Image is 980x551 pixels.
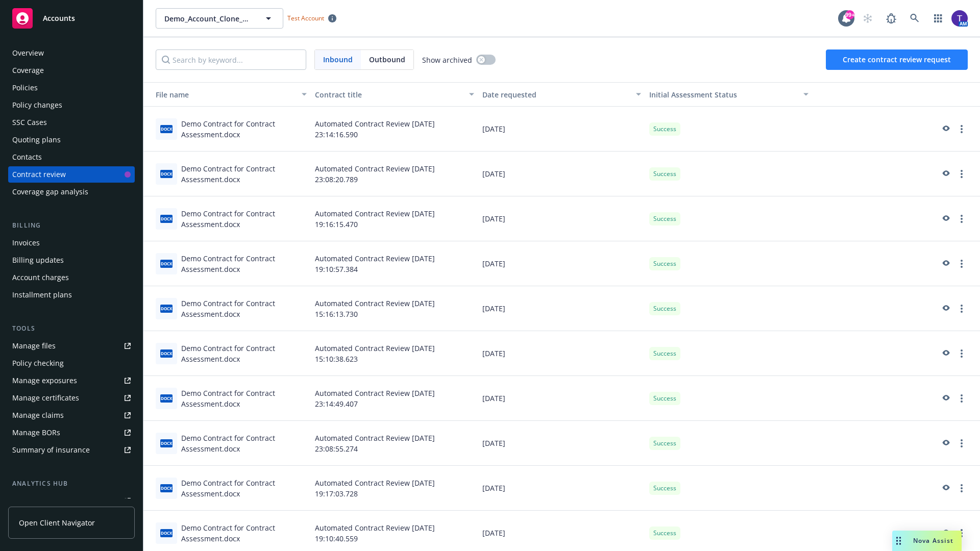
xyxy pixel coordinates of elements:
[845,10,854,19] div: 99+
[8,407,135,423] a: Manage claims
[8,372,135,389] a: Manage exposures
[361,50,413,69] span: Outbound
[8,479,135,489] div: Analytics hub
[478,466,646,511] div: [DATE]
[951,10,968,27] img: photo
[8,424,135,441] a: Manage BORs
[653,214,676,223] span: Success
[939,482,951,494] a: preview
[913,536,953,545] span: Nova Assist
[8,62,135,79] a: Coverage
[653,439,676,448] span: Success
[12,114,47,131] div: SSC Cases
[843,55,951,64] span: Create contract review request
[478,331,646,376] div: [DATE]
[955,347,968,360] a: more
[160,215,173,222] span: docx
[653,394,676,403] span: Success
[12,149,42,165] div: Contacts
[8,252,135,268] a: Billing updates
[12,45,44,61] div: Overview
[12,442,90,458] div: Summary of insurance
[478,107,646,152] div: [DATE]
[160,170,173,178] span: docx
[8,390,135,406] a: Manage certificates
[478,376,646,421] div: [DATE]
[826,49,968,70] button: Create contract review request
[478,286,646,331] div: [DATE]
[8,269,135,286] a: Account charges
[315,89,463,100] div: Contract title
[653,259,676,268] span: Success
[482,89,630,100] div: Date requested
[311,82,478,107] button: Contract title
[12,390,79,406] div: Manage certificates
[955,213,968,225] a: more
[422,55,472,65] span: Show archived
[12,338,56,354] div: Manage files
[12,252,64,268] div: Billing updates
[478,196,646,241] div: [DATE]
[315,50,361,69] span: Inbound
[8,80,135,96] a: Policies
[8,97,135,113] a: Policy changes
[653,304,676,313] span: Success
[939,258,951,270] a: preview
[653,124,676,134] span: Success
[160,394,173,402] span: docx
[8,184,135,200] a: Coverage gap analysis
[181,253,307,274] div: Demo Contract for Contract Assessment.docx
[928,8,948,29] a: Switch app
[12,97,62,113] div: Policy changes
[649,90,737,99] span: Initial Assessment Status
[12,166,66,183] div: Contract review
[19,517,95,528] span: Open Client Navigator
[939,392,951,405] a: preview
[181,522,307,544] div: Demo Contract for Contract Assessment.docx
[311,152,478,196] div: Automated Contract Review [DATE] 23:08:20.789
[955,527,968,539] a: more
[881,8,901,29] a: Report a Bug
[311,107,478,152] div: Automated Contract Review [DATE] 23:14:16.590
[323,54,353,65] span: Inbound
[181,163,307,185] div: Demo Contract for Contract Assessment.docx
[8,132,135,148] a: Quoting plans
[181,388,307,409] div: Demo Contract for Contract Assessment.docx
[369,54,405,65] span: Outbound
[653,529,676,538] span: Success
[181,433,307,454] div: Demo Contract for Contract Assessment.docx
[8,355,135,371] a: Policy checking
[955,392,968,405] a: more
[12,80,38,96] div: Policies
[939,123,951,135] a: preview
[939,303,951,315] a: preview
[181,118,307,140] div: Demo Contract for Contract Assessment.docx
[8,287,135,303] a: Installment plans
[311,286,478,331] div: Automated Contract Review [DATE] 15:16:13.730
[939,437,951,449] a: preview
[939,213,951,225] a: preview
[955,258,968,270] a: more
[148,89,296,100] div: File name
[12,269,69,286] div: Account charges
[160,439,173,447] span: docx
[892,531,962,551] button: Nova Assist
[653,484,676,493] span: Success
[287,14,324,22] span: Test Account
[12,287,72,303] div: Installment plans
[955,123,968,135] a: more
[649,89,797,100] div: Toggle SortBy
[12,355,64,371] div: Policy checking
[160,484,173,492] span: docx
[8,235,135,251] a: Invoices
[160,529,173,537] span: docx
[156,49,306,70] input: Search by keyword...
[148,89,296,100] div: Toggle SortBy
[181,298,307,319] div: Demo Contract for Contract Assessment.docx
[160,125,173,133] span: docx
[12,407,64,423] div: Manage claims
[8,338,135,354] a: Manage files
[12,184,88,200] div: Coverage gap analysis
